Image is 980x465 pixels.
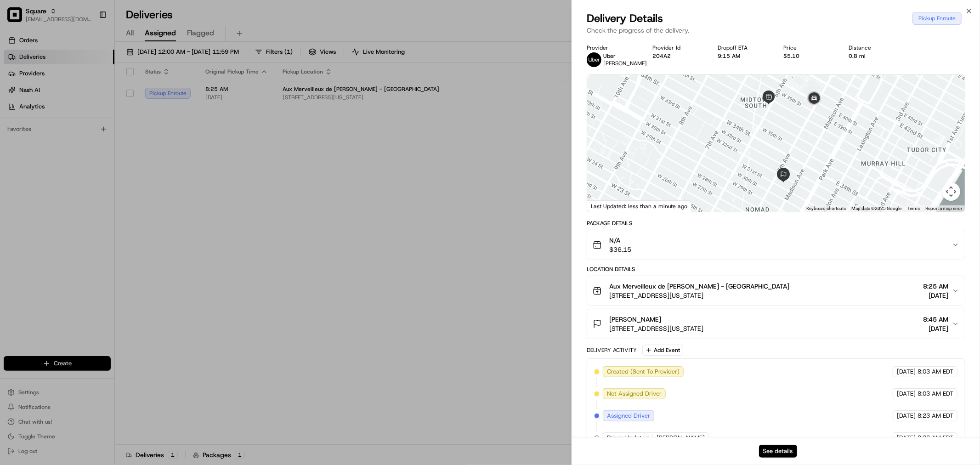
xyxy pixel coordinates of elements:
[9,134,17,142] div: 📗
[907,206,920,211] a: Terms (opens in new tab)
[9,9,28,28] img: Nash
[9,37,167,51] p: Welcome 👋
[851,206,901,211] span: Map data ©2025 Google
[607,412,650,420] span: Assigned Driver
[609,315,661,324] span: [PERSON_NAME]
[589,200,620,212] a: Open this area in Google Maps (opens a new window)
[806,205,846,212] button: Keyboard shortcuts
[609,324,703,333] span: [STREET_ADDRESS][US_STATE]
[897,434,916,442] span: [DATE]
[897,412,916,420] span: [DATE]
[609,236,631,245] span: N/A
[91,156,111,163] span: Pylon
[31,88,151,97] div: Start new chat
[923,315,948,324] span: 8:45 AM
[849,52,900,60] div: 0.8 mi
[718,52,769,60] div: 9:15 AM
[923,324,948,333] span: [DATE]
[925,206,962,211] a: Report a map error
[587,220,965,227] div: Package Details
[923,291,948,300] span: [DATE]
[24,59,152,69] input: Clear
[942,182,960,201] button: Map camera controls
[78,134,85,142] div: 💻
[657,434,705,442] span: [PERSON_NAME]
[652,52,671,60] button: 204A2
[923,282,948,291] span: 8:25 AM
[587,44,638,51] div: Provider
[897,390,916,398] span: [DATE]
[607,390,662,398] span: Not Assigned Driver
[587,266,965,273] div: Location Details
[607,368,680,376] span: Created (Sent To Provider)
[783,52,834,60] div: $5.10
[9,88,26,104] img: 1736555255976-a54dd68f-1ca7-489b-9aae-adbdc363a1c4
[897,368,916,376] span: [DATE]
[759,445,797,458] button: See details
[642,345,683,356] button: Add Event
[607,434,649,442] span: Driver Updated
[587,346,637,354] div: Delivery Activity
[652,44,703,51] div: Provider Id
[6,130,74,146] a: 📗Knowledge Base
[849,44,900,51] div: Distance
[31,97,116,104] div: We're available if you need us!
[603,52,616,60] span: Uber
[609,291,789,300] span: [STREET_ADDRESS][US_STATE]
[918,434,953,442] span: 8:23 AM EDT
[918,412,953,420] span: 8:23 AM EDT
[587,11,663,26] span: Delivery Details
[587,26,965,35] p: Check the progress of the delivery.
[603,60,647,67] span: [PERSON_NAME]
[587,230,965,260] button: N/A$36.15
[609,282,789,291] span: Aux Merveilleux de [PERSON_NAME] - [GEOGRAPHIC_DATA]
[18,133,70,142] span: Knowledge Base
[65,155,111,163] a: Powered byPylon
[87,133,147,142] span: API Documentation
[587,52,601,67] img: uber-new-logo.jpeg
[587,200,691,212] div: Last Updated: less than a minute ago
[918,390,953,398] span: 8:03 AM EDT
[587,309,965,339] button: [PERSON_NAME][STREET_ADDRESS][US_STATE]8:45 AM[DATE]
[589,200,620,212] img: Google
[609,245,631,254] span: $36.15
[587,276,965,306] button: Aux Merveilleux de [PERSON_NAME] - [GEOGRAPHIC_DATA][STREET_ADDRESS][US_STATE]8:25 AM[DATE]
[74,130,151,146] a: 💻API Documentation
[918,368,953,376] span: 8:03 AM EDT
[156,91,167,102] button: Start new chat
[718,44,769,51] div: Dropoff ETA
[783,44,834,51] div: Price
